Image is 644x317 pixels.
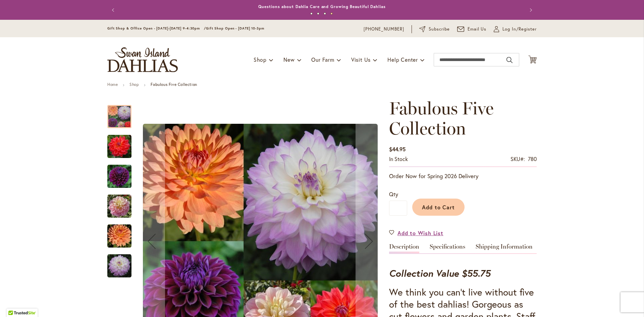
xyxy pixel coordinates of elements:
[107,248,131,277] div: MIKAYLA MIRANDA
[107,26,206,31] span: Gift Shop & Office Open - [DATE]-[DATE] 9-4:30pm /
[129,82,139,87] a: Shop
[107,158,138,188] div: DIVA
[311,56,334,63] span: Our Farm
[107,98,138,128] div: Fabulous Five Collection
[511,155,525,162] strong: SKU
[502,26,537,33] span: Log In/Register
[107,135,131,159] img: COOPER BLAINE
[310,12,313,15] button: 1 of 4
[5,293,24,312] iframe: Launch Accessibility Center
[330,12,333,15] button: 4 of 4
[283,56,294,63] span: New
[457,26,487,33] a: Email Us
[422,204,455,211] span: Add to Cart
[412,199,465,216] button: Add to Cart
[107,224,131,248] img: GABRIELLE MARIE
[389,244,419,253] a: Description
[324,12,326,15] button: 3 of 4
[528,155,537,163] div: 780
[419,26,450,33] a: Subscribe
[389,229,443,237] a: Add to Wish List
[389,155,408,163] div: Availability
[206,26,264,31] span: Gift Shop Open - [DATE] 10-3pm
[389,146,406,153] span: $44.95
[258,4,385,9] a: Questions about Dahlia Care and Growing Beautiful Dahlias
[107,164,131,189] img: DIVA
[468,26,487,33] span: Email Us
[107,82,118,87] a: Home
[151,82,197,87] strong: Fabulous Five Collection
[107,254,131,278] img: MIKAYLA MIRANDA
[107,128,138,158] div: COOPER BLAINE
[397,229,443,237] span: Add to Wish List
[107,47,178,72] a: store logo
[389,98,494,139] span: Fabulous Five Collection
[107,3,121,17] button: Previous
[494,26,537,33] a: Log In/Register
[389,155,408,162] span: In stock
[364,26,404,33] a: [PHONE_NUMBER]
[430,244,465,253] a: Specifications
[389,267,490,279] strong: Collection Value $55.75
[387,56,418,63] span: Help Center
[523,3,537,17] button: Next
[317,12,319,15] button: 2 of 4
[389,172,537,180] p: Order Now for Spring 2026 Delivery
[476,244,533,253] a: Shipping Information
[351,56,371,63] span: Visit Us
[254,56,267,63] span: Shop
[429,26,450,33] span: Subscribe
[389,191,398,198] span: Qty
[107,218,138,248] div: GABRIELLE MARIE
[107,194,131,218] img: GABBIE'S WISH
[107,188,138,218] div: GABBIE'S WISH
